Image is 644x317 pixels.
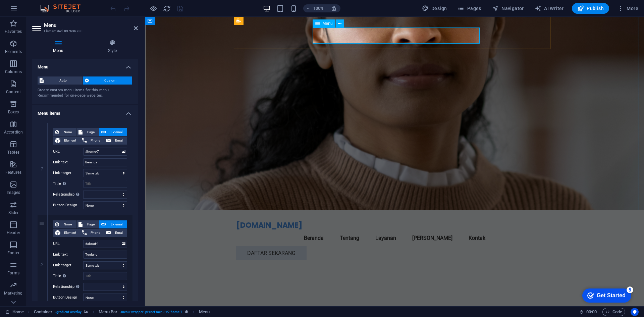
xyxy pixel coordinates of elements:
[7,150,19,155] p: Tables
[85,220,97,228] span: Page
[44,28,124,34] h3: Element #ed-897636730
[89,229,102,237] span: Phone
[120,308,182,316] span: . menu-wrapper .preset-menu-v2-home-7
[5,308,24,316] a: Click to cancel selection. Double-click to open Pages
[53,261,83,269] label: Link target
[532,3,567,14] button: AI Writer
[4,129,23,135] p: Accordion
[113,137,125,145] span: Email
[32,40,87,54] h4: Menu
[422,5,447,12] span: Design
[617,5,638,12] span: More
[303,4,327,12] button: 100%
[83,272,127,280] input: Title
[62,229,78,237] span: Element
[83,251,127,259] input: Link text...
[89,137,102,145] span: Phone
[5,3,54,17] div: Get Started 5 items remaining, 0% complete
[605,308,622,316] span: Code
[113,229,125,237] span: Email
[83,158,127,166] input: Link text...
[38,88,132,99] div: Create custom menu items for this menu. Recommended for one-page websites.
[32,105,138,117] h4: Menu items
[55,308,82,316] span: . gradient-overlay
[53,240,83,248] label: URL
[53,251,83,259] label: Link text
[7,270,19,276] p: Forms
[99,308,117,316] span: Click to select. Double-click to edit
[34,308,53,316] span: Click to select. Double-click to edit
[108,128,125,136] span: External
[53,294,83,302] label: Button Design
[76,220,99,228] button: Page
[44,22,138,28] h2: Menu
[577,5,604,12] span: Publish
[8,109,19,115] p: Boxes
[61,128,74,136] span: None
[53,283,83,291] label: Relationship
[455,3,484,14] button: Pages
[163,4,171,12] button: reload
[85,128,97,136] span: Page
[104,229,127,237] button: Email
[5,49,22,54] p: Elements
[535,5,564,12] span: AI Writer
[492,5,524,12] span: Navigator
[53,148,83,156] label: URL
[46,76,80,85] span: Auto
[53,169,83,177] label: Link target
[6,89,21,95] p: Content
[83,180,127,188] input: Title
[579,308,597,316] h6: Session time
[53,137,80,145] button: Element
[631,308,639,316] button: Usercentrics
[199,308,210,316] span: Click to select. Double-click to edit
[83,76,132,85] button: Custom
[5,29,22,34] p: Favorites
[602,308,625,316] button: Code
[7,190,20,195] p: Images
[53,191,83,199] label: Relationship
[108,220,125,228] span: External
[323,21,333,25] span: Menu
[53,158,83,166] label: Link text
[185,310,188,314] i: This element is a customizable preset
[53,229,80,237] button: Element
[313,4,324,12] h6: 100%
[7,230,20,235] p: Header
[163,5,171,12] i: Reload page
[8,210,19,215] p: Slider
[7,250,19,256] p: Footer
[20,7,49,13] div: Get Started
[53,272,83,280] label: Title
[331,5,337,11] i: On resize automatically adjust zoom level to fit chosen device.
[489,3,527,14] button: Navigator
[53,220,76,228] button: None
[34,308,210,316] nav: breadcrumb
[50,1,56,8] div: 5
[39,4,89,12] img: Editor Logo
[5,170,21,175] p: Features
[572,3,609,14] button: Publish
[37,166,47,171] em: 1
[32,59,138,71] h4: Menu
[87,40,138,54] h4: Style
[614,3,641,14] button: More
[591,309,592,314] span: :
[5,69,22,74] p: Columns
[76,128,99,136] button: Page
[83,148,127,156] input: URL...
[91,76,130,85] span: Custom
[80,229,104,237] button: Phone
[53,128,76,136] button: None
[84,310,88,314] i: This element contains a background
[80,137,104,145] button: Phone
[38,76,83,85] button: Auto
[53,180,83,188] label: Title
[37,262,47,267] em: 2
[419,3,450,14] button: Design
[62,137,78,145] span: Element
[4,290,22,296] p: Marketing
[99,128,127,136] button: External
[99,220,127,228] button: External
